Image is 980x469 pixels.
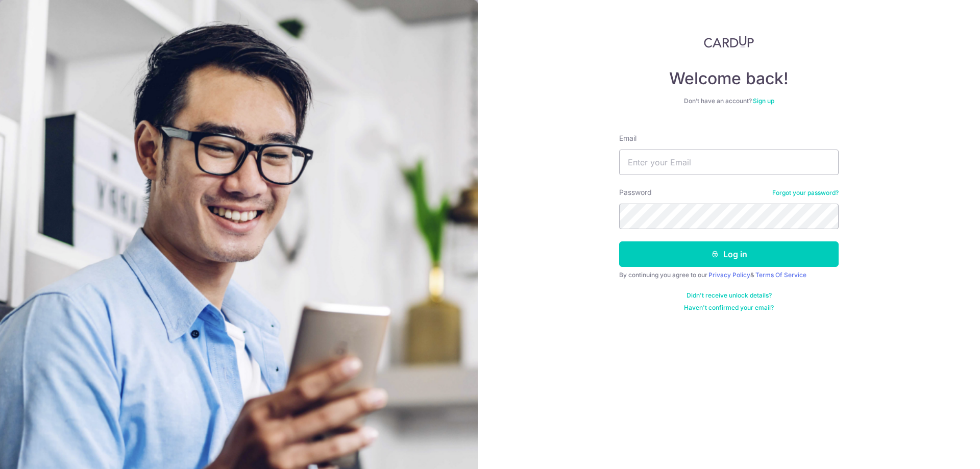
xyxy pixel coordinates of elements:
div: By continuing you agree to our & [619,271,839,279]
button: Log in [619,241,839,267]
input: Enter your Email [619,150,839,175]
a: Sign up [753,97,774,105]
a: Didn't receive unlock details? [687,291,772,300]
label: Password [619,187,652,198]
a: Terms Of Service [755,271,806,279]
h4: Welcome back! [619,68,839,89]
a: Privacy Policy [708,271,750,279]
img: CardUp Logo [704,36,754,48]
a: Forgot your password? [772,189,839,197]
label: Email [619,133,636,143]
div: Don’t have an account? [619,97,839,105]
a: Haven't confirmed your email? [684,304,774,312]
